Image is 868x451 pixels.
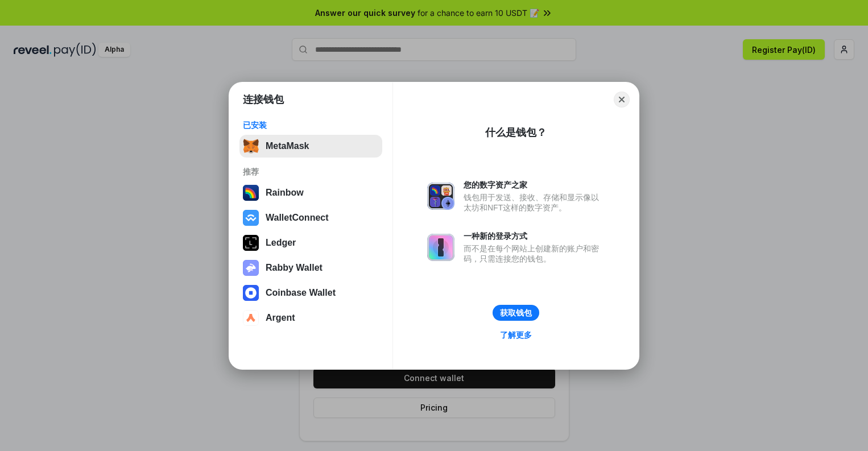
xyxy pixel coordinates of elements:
div: 钱包用于发送、接收、存储和显示像以太坊和NFT这样的数字资产。 [464,192,605,213]
img: svg+xml,%3Csvg%20width%3D%2228%22%20height%3D%2228%22%20viewBox%3D%220%200%2028%2028%22%20fill%3D... [243,310,259,326]
img: svg+xml,%3Csvg%20width%3D%22120%22%20height%3D%22120%22%20viewBox%3D%220%200%20120%20120%22%20fil... [243,185,259,201]
img: svg+xml,%3Csvg%20fill%3D%22none%22%20height%3D%2233%22%20viewBox%3D%220%200%2035%2033%22%20width%... [243,138,259,154]
div: Rainbow [266,188,304,198]
div: 您的数字资产之家 [464,180,605,190]
button: Coinbase Wallet [239,282,382,304]
div: Rabby Wallet [266,263,323,273]
img: svg+xml,%3Csvg%20xmlns%3D%22http%3A%2F%2Fwww.w3.org%2F2000%2Fsvg%22%20fill%3D%22none%22%20viewBox... [427,234,454,261]
button: 获取钱包 [493,305,539,321]
div: Ledger [266,238,296,248]
div: 了解更多 [500,330,532,340]
button: Close [614,92,630,107]
div: Coinbase Wallet [266,288,336,298]
button: WalletConnect [239,206,382,229]
button: MetaMask [239,135,382,158]
h1: 连接钱包 [243,93,284,106]
button: Rabby Wallet [239,256,382,279]
div: MetaMask [266,141,309,151]
div: 推荐 [243,167,379,177]
div: 一种新的登录方式 [464,231,605,241]
a: 了解更多 [493,328,539,342]
img: svg+xml,%3Csvg%20width%3D%2228%22%20height%3D%2228%22%20viewBox%3D%220%200%2028%2028%22%20fill%3D... [243,285,259,301]
img: svg+xml,%3Csvg%20xmlns%3D%22http%3A%2F%2Fwww.w3.org%2F2000%2Fsvg%22%20fill%3D%22none%22%20viewBox... [427,183,454,210]
img: svg+xml,%3Csvg%20width%3D%2228%22%20height%3D%2228%22%20viewBox%3D%220%200%2028%2028%22%20fill%3D... [243,210,259,226]
div: 获取钱包 [500,308,532,318]
div: 已安装 [243,120,379,130]
button: Rainbow [239,181,382,204]
div: Argent [266,313,295,323]
div: 什么是钱包？ [485,126,547,139]
img: svg+xml,%3Csvg%20xmlns%3D%22http%3A%2F%2Fwww.w3.org%2F2000%2Fsvg%22%20fill%3D%22none%22%20viewBox... [243,260,259,276]
div: WalletConnect [266,213,329,223]
button: Ledger [239,231,382,254]
button: Argent [239,307,382,329]
div: 而不是在每个网站上创建新的账户和密码，只需连接您的钱包。 [464,243,605,264]
img: svg+xml,%3Csvg%20xmlns%3D%22http%3A%2F%2Fwww.w3.org%2F2000%2Fsvg%22%20width%3D%2228%22%20height%3... [243,235,259,251]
